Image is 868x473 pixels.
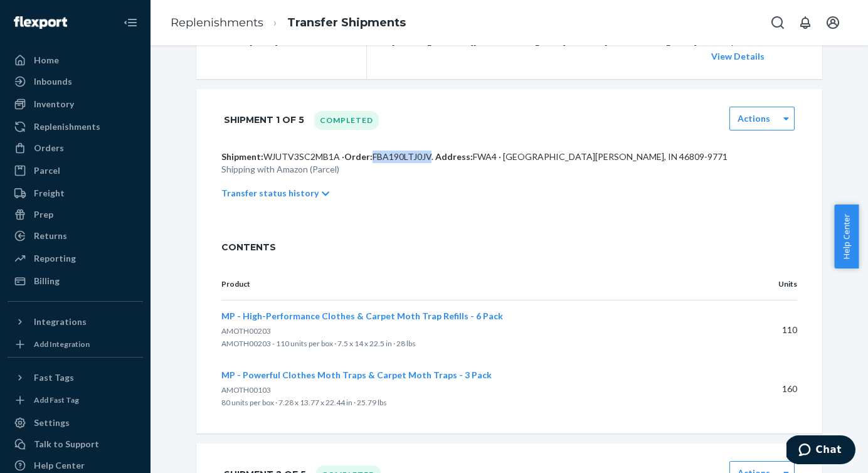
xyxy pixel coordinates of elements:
h1: Shipment 1 of 5 [224,107,304,133]
button: Fast Tags [8,368,143,388]
div: Integrations [34,316,87,328]
p: Transfer status history [221,187,319,199]
div: Prep [34,208,53,221]
p: WJUTV3SC2MB1A · FWA4 · [GEOGRAPHIC_DATA][PERSON_NAME], IN 46809-9771 [221,151,797,163]
span: MP - Powerful Clothes Moth Traps & Carpet Moth Traps - 3 Pack [221,369,492,380]
a: Prep [8,205,143,225]
a: Freight [8,183,143,203]
p: Units [744,279,797,290]
button: Close Navigation [118,10,143,35]
div: Completed [314,111,379,130]
button: Talk to Support [8,434,143,454]
button: Open Search Box [765,10,790,35]
div: Returns [34,230,67,242]
span: CONTENTS [221,241,797,253]
div: Billing [34,275,60,287]
div: Orders [34,142,64,154]
a: Reporting [8,248,143,268]
a: Settings [8,413,143,433]
iframe: Opens a widget where you can chat to one of our agents [786,435,855,467]
a: Replenishments [8,117,143,137]
a: Add Integration [8,337,143,352]
div: Freight [34,187,65,199]
div: Help Center [34,459,85,472]
a: Transfer Shipments [287,16,406,29]
img: Flexport logo [14,16,67,29]
div: Settings [34,417,70,429]
div: Inbounds [34,75,72,88]
div: Reporting [34,252,76,265]
span: AMOTH00103 [221,385,271,395]
p: AMOTH00203 - 110 units per box · 7.5 x 14 x 22.5 in · 28 lbs [221,337,724,350]
a: Add Fast Tag [8,393,143,408]
a: Parcel [8,161,143,181]
p: 160 [744,383,797,395]
span: MP - High-Performance Clothes & Carpet Moth Trap Refills - 6 Pack [221,311,503,321]
button: MP - High-Performance Clothes & Carpet Moth Trap Refills - 6 Pack [221,310,503,322]
a: Billing [8,271,143,291]
p: 110 [744,324,797,336]
button: Open account menu [820,10,845,35]
div: Talk to Support [34,438,99,450]
div: Add Integration [34,339,90,349]
a: Home [8,50,143,70]
span: Address: [435,151,473,162]
a: Replenishments [171,16,263,29]
a: View Details [711,51,765,61]
div: Parcel [34,164,60,177]
span: Order: [344,151,433,162]
p: 80 units per box · 7.28 x 13.77 x 22.44 in · 25.79 lbs [221,396,724,409]
a: Returns [8,226,143,246]
a: Inbounds [8,72,143,92]
ol: breadcrumbs [161,4,416,41]
div: Home [34,54,59,66]
label: Actions [738,112,770,125]
div: Fast Tags [34,371,74,384]
p: Product [221,279,724,290]
button: MP - Powerful Clothes Moth Traps & Carpet Moth Traps - 3 Pack [221,369,492,381]
span: AMOTH00203 [221,326,271,336]
button: Help Center [834,205,859,268]
p: Shipping with Amazon (Parcel) [221,163,797,176]
span: Shipment: [221,151,263,162]
button: Integrations [8,312,143,332]
a: Inventory [8,94,143,114]
div: Replenishments [34,120,100,133]
span: FBA190LTJ0JV . [373,151,433,162]
button: Open notifications [793,10,818,35]
a: Orders [8,138,143,158]
div: Add Fast Tag [34,395,79,405]
div: Inventory [34,98,74,110]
